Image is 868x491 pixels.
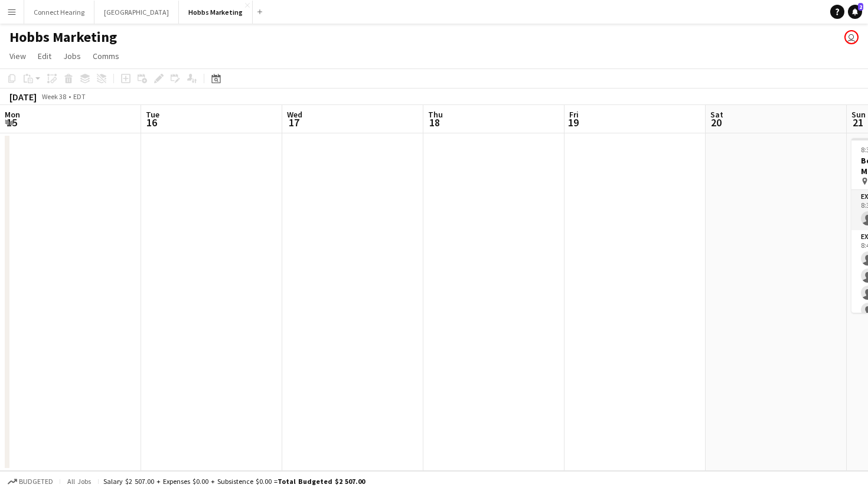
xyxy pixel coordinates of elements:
span: 18 [426,116,443,129]
span: Total Budgeted $2 507.00 [278,477,365,486]
span: 17 [285,116,302,129]
span: All jobs [65,477,93,486]
button: Budgeted [6,475,55,488]
span: 19 [567,116,579,129]
a: View [5,48,31,64]
span: Wed [287,109,302,120]
div: [DATE] [9,91,37,103]
span: Tue [146,109,159,120]
span: View [9,51,26,61]
div: Salary $2 507.00 + Expenses $0.00 + Subsistence $0.00 = [103,477,365,486]
span: 2 [858,3,863,11]
a: Jobs [58,48,86,64]
button: [GEOGRAPHIC_DATA] [94,1,179,24]
span: 16 [144,116,159,129]
div: EDT [73,92,86,101]
h1: Hobbs Marketing [9,28,117,46]
span: 15 [3,116,20,129]
span: Mon [5,109,20,120]
app-user-avatar: Jamie Wong [844,30,859,44]
a: Edit [33,48,56,64]
span: Sat [710,109,723,120]
span: Sun [851,109,866,120]
span: 20 [709,116,723,129]
span: Fri [569,109,579,120]
span: Budgeted [19,477,53,486]
span: Thu [428,109,443,120]
span: Edit [38,51,51,61]
span: Comms [93,51,119,61]
a: 2 [848,5,862,19]
span: Week 38 [39,92,68,101]
button: Hobbs Marketing [179,1,253,24]
a: Comms [88,48,124,64]
span: Jobs [63,51,81,61]
span: 21 [850,116,866,129]
button: Connect Hearing [24,1,94,24]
